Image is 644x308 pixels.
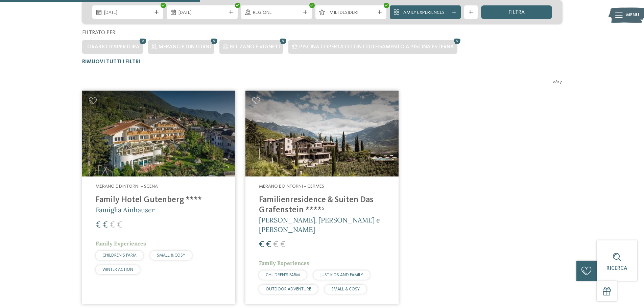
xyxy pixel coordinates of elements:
[259,184,324,189] span: Merano e dintorni – Cermes
[245,91,399,177] img: Cercate un hotel per famiglie? Qui troverete solo i migliori!
[259,195,385,215] h4: Familienresidence & Suiten Das Grafenstein ****ˢ
[259,260,309,266] span: Family Experiences
[273,240,278,249] span: €
[96,206,155,214] span: Famiglia Ainhauser
[157,253,185,258] span: SMALL & COSY
[266,240,271,249] span: €
[82,30,117,35] span: Filtrato per:
[259,240,264,249] span: €
[96,240,146,247] span: Family Experiences
[606,266,627,271] span: Ricerca
[266,287,311,291] span: OUTDOOR ADVENTURE
[245,91,399,304] a: Cercate un hotel per famiglie? Qui troverete solo i migliori! Merano e dintorni – Cermes Familien...
[159,44,211,50] span: Merano e dintorni
[110,221,115,230] span: €
[253,9,300,16] span: Regione
[331,287,360,291] span: SMALL & COSY
[280,240,285,249] span: €
[402,9,449,16] span: Family Experiences
[103,221,108,230] span: €
[117,221,122,230] span: €
[553,79,555,86] span: 2
[104,9,151,16] span: [DATE]
[82,59,140,65] span: Rimuovi tutti i filtri
[102,267,133,272] span: WINTER ACTION
[96,195,222,205] h4: Family Hotel Gutenberg ****
[230,44,280,50] span: Bolzano e vigneti
[299,44,454,50] span: Piscina coperta o con collegamento a piscina esterna
[266,273,300,277] span: CHILDREN’S FARM
[508,10,525,15] span: filtra
[557,79,562,86] span: 27
[96,221,101,230] span: €
[555,79,557,86] span: /
[259,216,380,234] span: [PERSON_NAME], [PERSON_NAME] e [PERSON_NAME]
[87,44,140,50] span: Orario d'apertura
[327,9,375,16] span: I miei desideri
[82,91,235,177] img: Family Hotel Gutenberg ****
[82,91,235,304] a: Cercate un hotel per famiglie? Qui troverete solo i migliori! Merano e dintorni – Scena Family Ho...
[102,253,137,258] span: CHILDREN’S FARM
[96,184,158,189] span: Merano e dintorni – Scena
[320,273,363,277] span: JUST KIDS AND FAMILY
[178,9,226,16] span: [DATE]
